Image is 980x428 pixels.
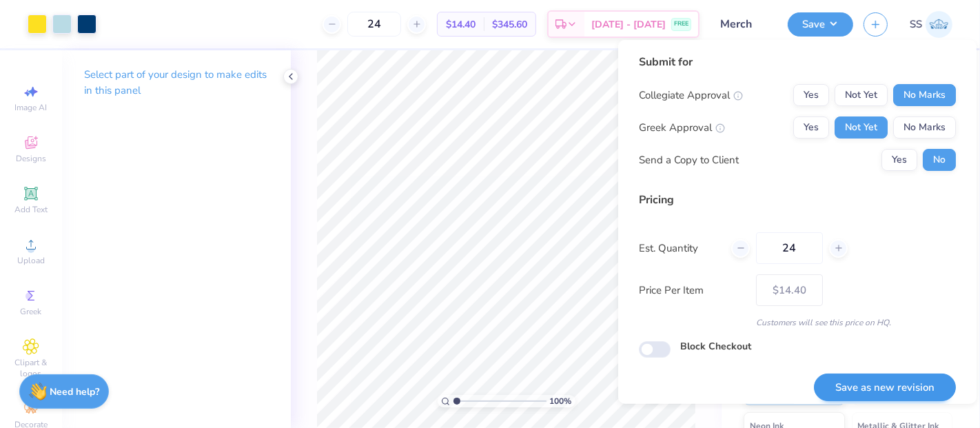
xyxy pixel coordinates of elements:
[893,116,956,139] button: No Marks
[788,12,853,37] button: Save
[492,17,527,32] span: $345.60
[21,306,42,317] span: Greek
[639,54,956,70] div: Submit for
[793,84,829,106] button: Yes
[756,232,823,264] input: – –
[446,17,476,32] span: $14.40
[835,84,888,106] button: Not Yet
[639,192,956,208] div: Pricing
[14,204,48,215] span: Add Text
[550,395,572,407] span: 100 %
[50,385,100,398] strong: Need help?
[835,116,888,139] button: Not Yet
[639,241,721,256] label: Est. Quantity
[923,149,956,171] button: No
[347,12,401,37] input: – –
[793,116,829,139] button: Yes
[893,84,956,106] button: No Marks
[680,339,751,354] label: Block Checkout
[674,19,688,29] span: FREE
[17,255,45,266] span: Upload
[639,120,725,136] div: Greek Approval
[926,11,952,38] img: Shashank S Sharma
[639,283,746,298] label: Price Per Item
[910,17,922,32] span: SS
[7,357,55,379] span: Clipart & logos
[814,374,956,402] button: Save as new revision
[16,153,46,164] span: Designs
[881,149,917,171] button: Yes
[639,88,743,103] div: Collegiate Approval
[710,10,777,38] input: Untitled Design
[910,11,952,38] a: SS
[591,17,666,32] span: [DATE] - [DATE]
[639,152,739,168] div: Send a Copy to Client
[84,67,269,99] p: Select part of your design to make edits in this panel
[15,102,48,113] span: Image AI
[639,316,956,329] div: Customers will see this price on HQ.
